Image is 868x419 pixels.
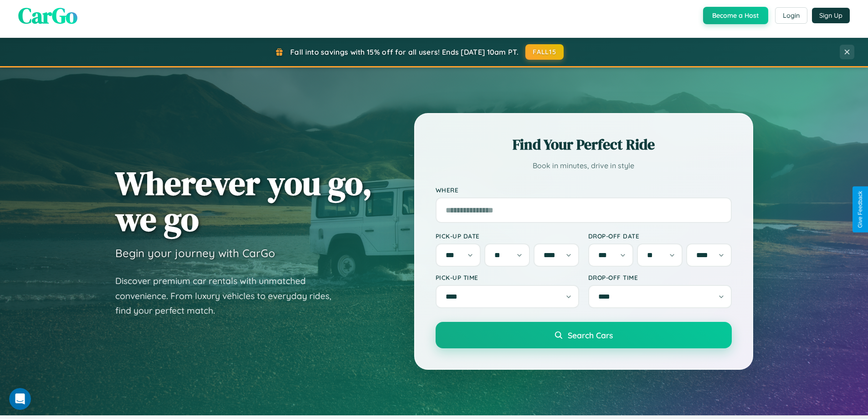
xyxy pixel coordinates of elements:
h1: Wherever you go, we go [115,165,372,237]
label: Drop-off Date [588,232,732,240]
div: Give Feedback [857,191,863,228]
span: CarGo [18,0,77,31]
button: Become a Host [703,7,768,24]
label: Drop-off Time [588,274,732,281]
label: Pick-up Time [436,274,579,281]
button: Login [775,7,807,24]
label: Pick-up Date [436,232,579,240]
iframe: Intercom live chat [9,388,31,410]
p: Discover premium car rentals with unmatched convenience. From luxury vehicles to everyday rides, ... [115,274,343,318]
span: Search Cars [568,330,613,340]
button: Sign Up [812,8,850,23]
span: Fall into savings with 15% off for all users! Ends [DATE] 10am PT. [290,47,519,57]
h2: Find Your Perfect Ride [436,134,732,155]
button: Search Cars [436,322,732,348]
label: Where [436,186,732,194]
h3: Begin your journey with CarGo [115,246,275,260]
p: Book in minutes, drive in style [436,159,732,172]
button: FALL15 [525,44,564,60]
